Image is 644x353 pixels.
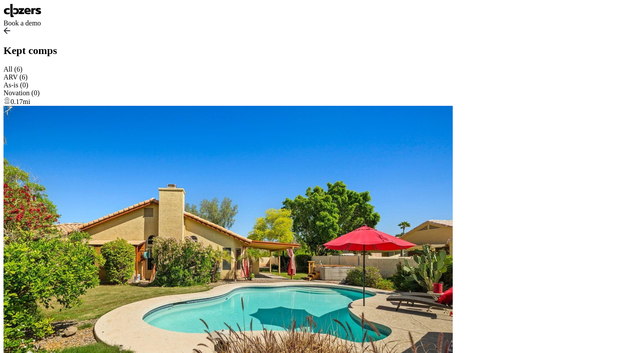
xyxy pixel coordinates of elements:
span: 0.17mi [11,98,30,105]
span: ARV (6) [4,73,28,81]
h2: Kept comps [4,45,640,57]
span: As-is (0) [4,81,28,89]
span: Novation (0) [4,89,39,97]
span: All (6) [4,65,22,73]
img: Logo [4,4,42,18]
span: Book a demo [4,19,41,27]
